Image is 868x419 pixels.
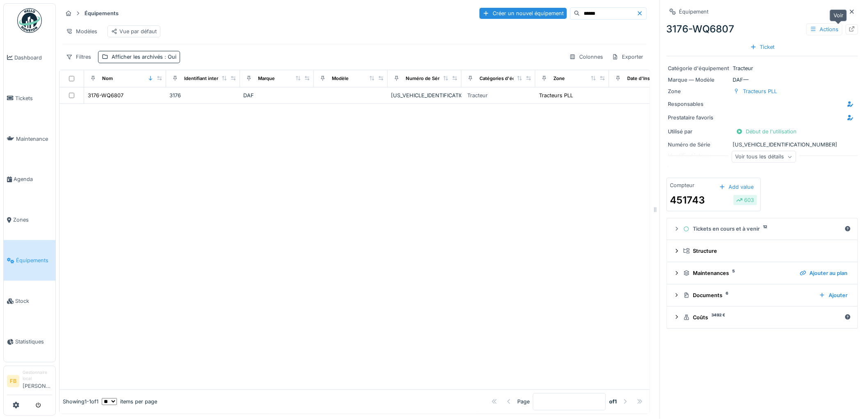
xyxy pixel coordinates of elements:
[816,290,851,301] div: Ajouter
[332,75,349,82] div: Modèle
[683,291,813,299] div: Documents
[683,247,848,255] div: Structure
[391,92,458,99] div: [US_VEHICLE_IDENTIFICATION_NUMBER]
[23,369,52,382] div: Gestionnaire local
[4,321,55,362] a: Statistiques
[62,25,101,37] div: Modèles
[608,51,647,63] div: Exporter
[668,76,857,84] div: DAF —
[668,87,730,95] div: Zone
[111,27,157,35] div: Vue par défaut
[7,369,52,395] a: FB Gestionnaire local[PERSON_NAME]
[15,94,52,102] span: Tickets
[670,288,854,303] summary: Documents6Ajouter
[81,9,122,17] strong: Équipements
[4,240,55,281] a: Équipements
[258,75,275,82] div: Marque
[480,8,567,19] div: Créer un nouvel équipement
[736,196,754,204] div: 603
[609,398,617,405] strong: of 1
[679,8,709,16] div: Équipement
[670,310,854,325] summary: Coûts3492 €
[683,269,793,277] div: Maintenances
[102,398,157,405] div: items per page
[806,23,843,35] div: Actions
[668,64,730,72] div: Catégorie d'équipement
[4,200,55,240] a: Zones
[683,314,841,321] div: Coûts
[480,75,537,82] div: Catégories d'équipement
[4,159,55,200] a: Agenda
[668,76,730,84] div: Marque — Modèle
[112,53,176,61] div: Afficher les archivés
[668,128,730,135] div: Utilisé par
[13,216,52,224] span: Zones
[732,151,796,163] div: Voir tous les détails
[17,8,42,33] img: Badge_color-CXgf-gQk.svg
[406,75,443,82] div: Numéro de Série
[670,181,695,189] div: Compteur
[102,75,113,82] div: Nom
[830,9,847,21] div: Voir
[16,256,52,264] span: Équipements
[62,51,95,63] div: Filtres
[668,114,730,121] div: Prestataire favoris
[243,92,311,99] div: DAF
[23,369,52,393] li: [PERSON_NAME]
[797,268,851,279] div: Ajouter au plan
[670,193,705,208] div: 451743
[15,297,52,305] span: Stock
[184,75,224,82] div: Identifiant interne
[743,87,777,95] div: Tracteurs PLL
[668,64,857,72] div: Tracteur
[716,181,757,192] div: Add value
[668,141,730,149] div: Numéro de Série
[16,135,52,143] span: Maintenance
[4,37,55,78] a: Dashboard
[747,41,778,53] div: Ticket
[63,398,98,405] div: Showing 1 - 1 of 1
[517,398,530,405] div: Page
[88,92,123,99] div: 3176-WQ6807
[14,175,52,183] span: Agenda
[627,75,667,82] div: Date d'Installation
[15,338,52,346] span: Statistiques
[670,266,854,281] summary: Maintenances5Ajouter au plan
[683,225,841,233] div: Tickets en cours et à venir
[668,100,730,108] div: Responsables
[169,92,237,99] div: 3176
[668,141,857,149] div: [US_VEHICLE_IDENTIFICATION_NUMBER]
[7,375,19,387] li: FB
[670,222,854,237] summary: Tickets en cours et à venir12
[4,119,55,159] a: Maintenance
[733,126,800,137] div: Début de l'utilisation
[670,243,854,259] summary: Structure
[553,75,565,82] div: Zone
[566,51,607,63] div: Colonnes
[4,281,55,321] a: Stock
[14,54,52,62] span: Dashboard
[163,54,176,60] span: : Oui
[539,92,573,99] div: Tracteurs PLL
[4,78,55,119] a: Tickets
[467,92,488,99] div: Tracteur
[667,22,858,37] div: 3176-WQ6807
